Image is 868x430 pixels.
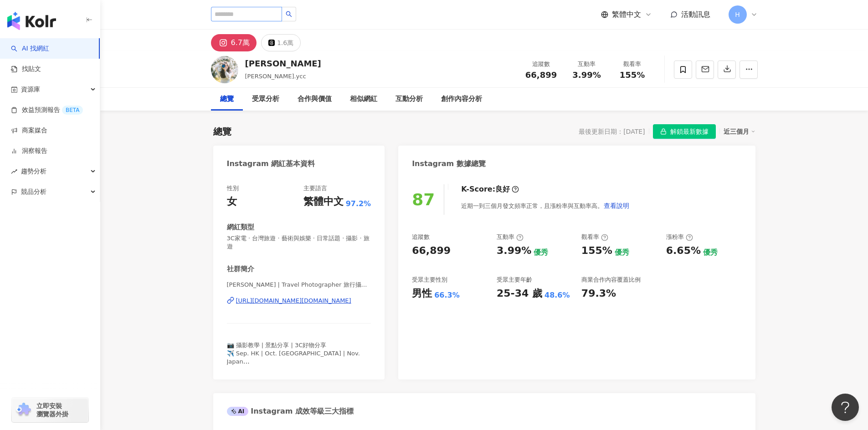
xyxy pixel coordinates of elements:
[395,94,423,105] div: 互動分析
[581,233,608,241] div: 觀看率
[653,124,716,139] button: 解鎖最新數據
[227,195,237,209] div: 女
[11,106,83,115] a: 效益預測報告BETA
[497,287,542,301] div: 25-34 歲
[441,94,482,105] div: 創作內容分析
[231,36,250,49] div: 6.7萬
[21,79,40,100] span: 資源庫
[298,94,332,105] div: 合作與價值
[703,248,718,258] div: 優秀
[581,244,612,258] div: 155%
[11,44,49,53] a: searchAI 找網紅
[412,287,432,301] div: 男性
[497,276,532,284] div: 受眾主要年齡
[412,244,451,258] div: 66,899
[495,184,510,194] div: 良好
[615,248,629,258] div: 優秀
[412,159,486,169] div: Instagram 數據總覽
[350,94,377,105] div: 相似網紅
[211,56,238,83] img: KOL Avatar
[303,184,327,192] div: 主要語言
[11,147,47,156] a: 洞察報告
[735,10,740,20] span: H
[7,12,56,30] img: logo
[36,402,68,418] span: 立即安裝 瀏覽器外掛
[227,342,360,374] span: 📷 攝影教學 | 景點分享 | 3C好物分享 ✈️ Sep. HK | Oct. [GEOGRAPHIC_DATA] | Nov. Japan 💌 [EMAIL_ADDRESS][DOMAIN_...
[620,71,645,80] span: 155%
[11,65,41,74] a: 找貼文
[286,11,292,17] span: search
[604,202,629,209] span: 查看說明
[534,248,548,258] div: 優秀
[236,297,351,305] div: [URL][DOMAIN_NAME][DOMAIN_NAME]
[261,34,301,51] button: 1.6萬
[570,60,604,69] div: 互動率
[612,10,641,20] span: 繁體中文
[579,128,645,135] div: 最後更新日期：[DATE]
[15,403,32,417] img: chrome extension
[12,398,88,422] a: chrome extension立即安裝 瀏覽器外掛
[227,281,371,289] span: [PERSON_NAME] | Travel Photographer 旅行攝影 | serena.ycc
[277,36,293,49] div: 1.6萬
[670,125,709,139] span: 解鎖最新數據
[603,197,630,215] button: 查看說明
[211,34,257,51] button: 6.7萬
[21,161,46,182] span: 趨勢分析
[412,190,435,209] div: 87
[252,94,279,105] div: 受眾分析
[213,125,231,138] div: 總覽
[227,406,354,416] div: Instagram 成效等級三大指標
[220,94,234,105] div: 總覽
[544,290,570,300] div: 48.6%
[227,223,254,232] div: 網紅類型
[581,287,616,301] div: 79.3%
[497,244,531,258] div: 3.99%
[412,276,447,284] div: 受眾主要性別
[525,70,557,80] span: 66,899
[412,233,430,241] div: 追蹤數
[524,60,559,69] div: 追蹤數
[434,290,460,300] div: 66.3%
[615,60,650,69] div: 觀看率
[724,126,755,137] div: 近三個月
[461,197,630,215] div: 近期一到三個月發文頻率正常，且漲粉率與互動率高。
[581,276,641,284] div: 商業合作內容覆蓋比例
[572,71,601,80] span: 3.99%
[11,168,17,175] span: rise
[11,126,47,135] a: 商案媒合
[832,394,859,421] iframe: Help Scout Beacon - Open
[245,73,306,80] span: [PERSON_NAME].ycc
[227,234,371,251] span: 3C家電 · 台灣旅遊 · 藝術與娛樂 · 日常話題 · 攝影 · 旅遊
[461,184,519,194] div: K-Score :
[666,233,693,241] div: 漲粉率
[681,10,710,19] span: 活動訊息
[227,297,371,305] a: [URL][DOMAIN_NAME][DOMAIN_NAME]
[245,58,321,69] div: [PERSON_NAME]
[666,244,701,258] div: 6.65%
[497,233,524,241] div: 互動率
[21,182,46,202] span: 競品分析
[227,159,315,169] div: Instagram 網紅基本資料
[303,195,344,209] div: 繁體中文
[227,264,254,274] div: 社群簡介
[227,184,239,192] div: 性別
[227,407,249,416] div: AI
[346,199,371,209] span: 97.2%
